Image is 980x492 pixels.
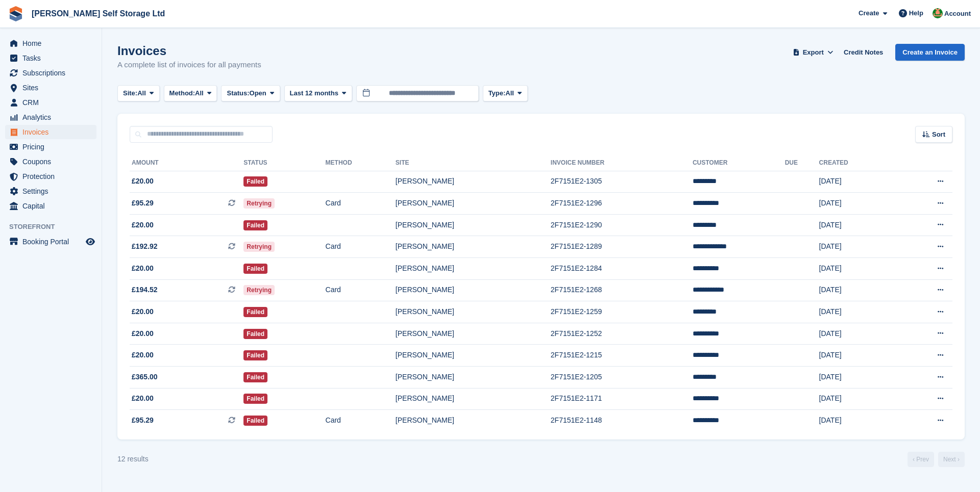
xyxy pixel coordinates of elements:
[5,81,96,95] a: menu
[938,452,965,467] a: Next
[243,155,325,171] th: Status
[28,5,169,22] a: [PERSON_NAME] Self Storage Ltd
[819,258,896,280] td: [DATE]
[859,8,879,18] span: Create
[132,306,154,317] span: £20.00
[326,236,396,258] td: Card
[819,323,896,345] td: [DATE]
[243,176,267,187] span: Failed
[132,328,154,339] span: £20.00
[396,171,551,193] td: [PERSON_NAME]
[132,372,158,382] span: £365.00
[137,88,146,98] span: All
[117,85,160,102] button: Site: All
[117,59,261,71] p: A complete list of invoices for all payments
[22,81,84,95] span: Sites
[22,125,84,139] span: Invoices
[819,155,896,171] th: Created
[396,388,551,410] td: [PERSON_NAME]
[243,329,267,339] span: Failed
[908,452,934,467] a: Previous
[22,36,84,50] span: Home
[551,323,693,345] td: 2F7151E2-1252
[22,199,84,213] span: Capital
[84,236,96,248] a: Preview store
[22,110,84,124] span: Analytics
[551,367,693,389] td: 2F7151E2-1205
[396,236,551,258] td: [PERSON_NAME]
[551,258,693,280] td: 2F7151E2-1284
[819,214,896,236] td: [DATE]
[396,155,551,171] th: Site
[932,130,945,140] span: Sort
[290,88,338,98] span: Last 12 months
[396,258,551,280] td: [PERSON_NAME]
[819,410,896,431] td: [DATE]
[22,235,84,249] span: Booking Portal
[227,88,249,98] span: Status:
[22,184,84,198] span: Settings
[905,452,967,467] nav: Page
[819,301,896,323] td: [DATE]
[22,95,84,110] span: CRM
[5,51,96,65] a: menu
[132,241,158,252] span: £192.92
[396,410,551,431] td: [PERSON_NAME]
[5,66,96,80] a: menu
[326,155,396,171] th: Method
[551,171,693,193] td: 2F7151E2-1305
[396,345,551,367] td: [PERSON_NAME]
[132,198,154,209] span: £95.29
[693,155,785,171] th: Customer
[551,279,693,301] td: 2F7151E2-1268
[933,8,943,18] img: Joshua Wild
[551,301,693,323] td: 2F7151E2-1259
[551,155,693,171] th: Invoice Number
[5,169,96,184] a: menu
[5,199,96,213] a: menu
[551,410,693,431] td: 2F7151E2-1148
[243,372,267,382] span: Failed
[326,410,396,431] td: Card
[551,388,693,410] td: 2F7151E2-1171
[5,154,96,169] a: menu
[396,323,551,345] td: [PERSON_NAME]
[22,154,84,169] span: Coupons
[8,6,23,21] img: stora-icon-8386f47178a22dfd0bd8f6a31ec36ba5ce8667c1dd55bd0f319d3a0aa187defe.svg
[505,88,514,98] span: All
[5,125,96,139] a: menu
[132,350,154,360] span: £20.00
[5,184,96,198] a: menu
[243,394,267,404] span: Failed
[396,214,551,236] td: [PERSON_NAME]
[22,51,84,65] span: Tasks
[169,88,195,98] span: Method:
[488,88,506,98] span: Type:
[243,350,267,360] span: Failed
[250,88,266,98] span: Open
[132,393,154,404] span: £20.00
[551,214,693,236] td: 2F7151E2-1290
[819,345,896,367] td: [DATE]
[243,242,275,252] span: Retrying
[132,284,158,295] span: £194.52
[132,220,154,230] span: £20.00
[123,88,137,98] span: Site:
[944,9,971,19] span: Account
[243,264,267,274] span: Failed
[5,95,96,110] a: menu
[803,47,824,58] span: Export
[396,279,551,301] td: [PERSON_NAME]
[132,263,154,274] span: £20.00
[396,193,551,215] td: [PERSON_NAME]
[5,36,96,50] a: menu
[819,171,896,193] td: [DATE]
[791,44,836,61] button: Export
[819,388,896,410] td: [DATE]
[22,140,84,154] span: Pricing
[819,193,896,215] td: [DATE]
[819,279,896,301] td: [DATE]
[117,44,261,58] h1: Invoices
[5,140,96,154] a: menu
[5,235,96,249] a: menu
